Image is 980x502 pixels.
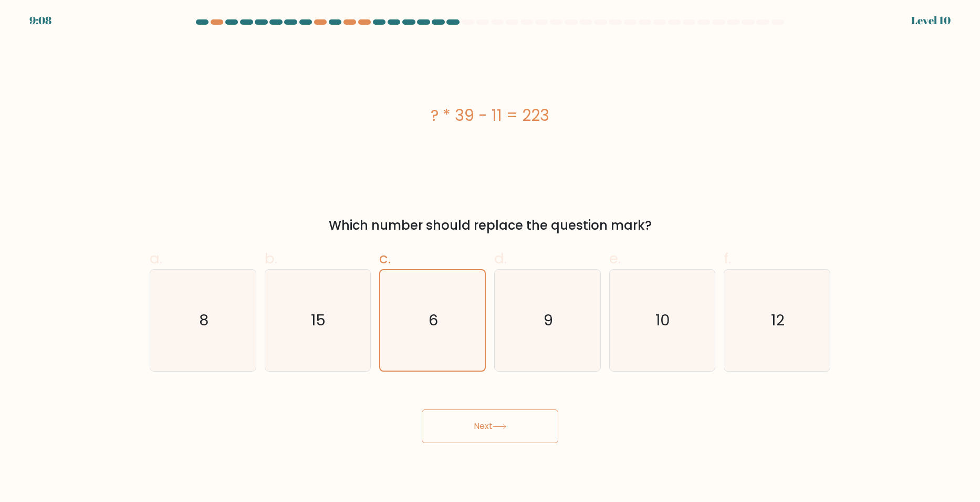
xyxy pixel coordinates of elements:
[911,13,951,28] div: Level 10
[429,310,439,331] text: 6
[494,248,507,269] span: d.
[156,216,824,235] div: Which number should replace the question mark?
[199,310,208,331] text: 8
[609,248,621,269] span: e.
[150,104,830,127] div: ? * 39 - 11 = 223
[544,310,553,331] text: 9
[656,310,671,331] text: 10
[29,13,51,28] div: 9:08
[422,409,558,443] button: Next
[311,310,326,331] text: 15
[150,248,162,269] span: a.
[379,248,391,269] span: c.
[265,248,277,269] span: b.
[724,248,731,269] span: f.
[772,310,785,331] text: 12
